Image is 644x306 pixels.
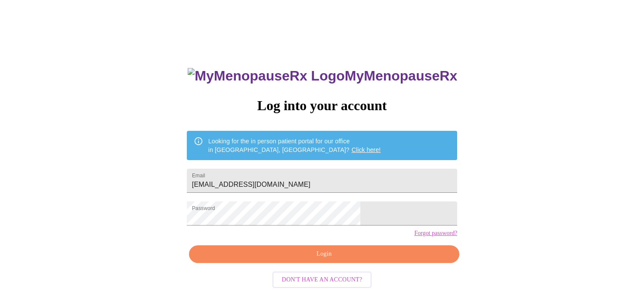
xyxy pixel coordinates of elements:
button: Don't have an account? [272,272,372,288]
span: Login [199,249,449,260]
a: Forgot password? [414,230,457,237]
span: Don't have an account? [282,275,362,285]
img: MyMenopauseRx Logo [188,68,344,84]
a: Don't have an account? [270,275,374,283]
button: Login [189,245,459,263]
h3: Log into your account [187,98,457,114]
div: Looking for the in person patient portal for our office in [GEOGRAPHIC_DATA], [GEOGRAPHIC_DATA]? [208,133,381,158]
h3: MyMenopauseRx [188,68,457,84]
a: Click here! [352,146,381,153]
